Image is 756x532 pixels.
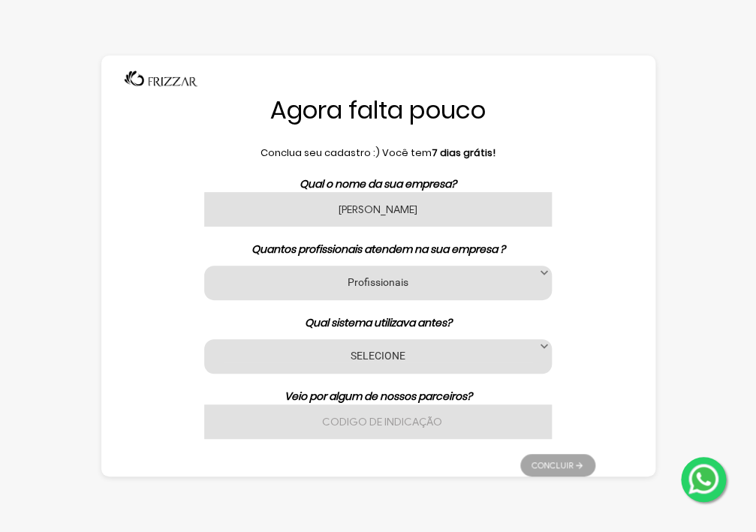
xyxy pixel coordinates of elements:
[161,315,595,331] p: Qual sistema utilizava antes?
[223,275,532,289] label: Profissionais
[204,192,551,227] input: Nome da sua empresa
[161,146,595,161] p: Conclua seu cadastro :) Você tem
[223,348,532,362] label: SELECIONE
[161,389,595,404] p: Veio por algum de nossos parceiros?
[432,146,495,160] b: 7 dias grátis!
[161,242,595,257] p: Quantos profissionais atendem na sua empresa ?
[520,446,595,476] ul: Pagination
[685,461,721,497] img: whatsapp.png
[161,176,595,192] p: Qual o nome da sua empresa?
[204,404,551,439] input: Codigo de indicação
[161,95,595,126] h1: Agora falta pouco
